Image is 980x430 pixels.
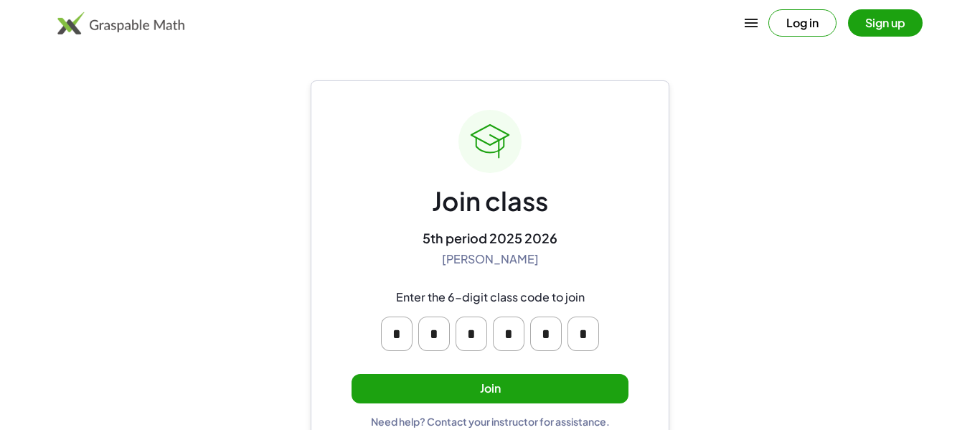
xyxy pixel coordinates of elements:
div: [PERSON_NAME] [442,252,539,267]
input: Please enter OTP character 1 [381,317,413,351]
div: Enter the 6-digit class code to join [396,290,585,305]
input: Please enter OTP character 2 [418,317,450,351]
input: Please enter OTP character 4 [493,317,524,351]
div: 5th period 2025 2026 [423,230,557,246]
input: Please enter OTP character 6 [567,317,599,351]
input: Please enter OTP character 5 [530,317,562,351]
div: Join class [432,184,548,218]
input: Please enter OTP character 3 [456,317,487,351]
button: Log in [768,9,837,37]
div: Need help? Contact your instructor for assistance. [371,415,610,428]
button: Sign up [848,9,923,37]
button: Join [352,374,628,403]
